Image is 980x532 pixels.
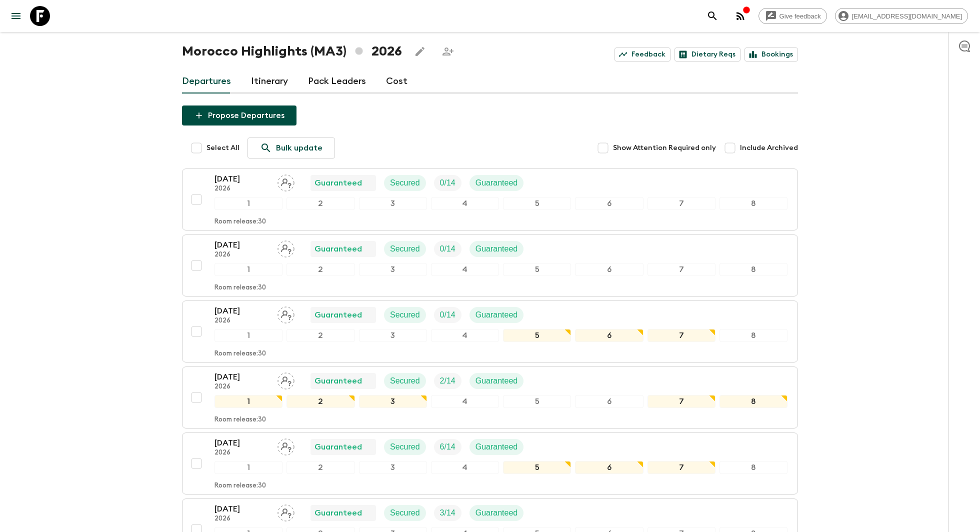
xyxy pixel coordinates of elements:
[647,395,715,408] div: 7
[214,317,269,325] p: 2026
[277,243,294,251] span: Assign pack leader
[182,432,798,494] button: [DATE]2026Assign pack leaderGuaranteedSecuredTrip FillGuaranteed12345678Room release:30
[182,234,798,296] button: [DATE]2026Assign pack leaderGuaranteedSecuredTrip FillGuaranteed12345678Room release:30
[286,197,354,210] div: 2
[182,168,798,230] button: [DATE]2026Assign pack leaderGuaranteedSecuredTrip FillGuaranteed12345678Room release:30
[314,309,362,321] p: Guaranteed
[214,239,269,251] p: [DATE]
[314,177,362,189] p: Guaranteed
[247,137,335,158] a: Bulk update
[719,461,787,474] div: 8
[475,243,518,255] p: Guaranteed
[276,142,322,154] p: Bulk update
[214,503,269,515] p: [DATE]
[575,329,643,342] div: 6
[835,8,968,24] div: [EMAIL_ADDRESS][DOMAIN_NAME]
[214,305,269,317] p: [DATE]
[390,375,420,387] p: Secured
[431,329,499,342] div: 4
[308,69,366,93] a: Pack Leaders
[575,263,643,276] div: 6
[647,197,715,210] div: 7
[740,143,798,153] span: Include Archived
[475,375,518,387] p: Guaranteed
[674,47,740,61] a: Dietary Reqs
[384,241,426,257] div: Secured
[575,197,643,210] div: 6
[214,251,269,259] p: 2026
[475,507,518,519] p: Guaranteed
[384,307,426,323] div: Secured
[440,177,455,189] p: 0 / 14
[503,197,571,210] div: 5
[214,197,282,210] div: 1
[475,309,518,321] p: Guaranteed
[214,218,266,226] p: Room release: 30
[440,375,455,387] p: 2 / 14
[440,309,455,321] p: 0 / 14
[314,507,362,519] p: Guaranteed
[277,375,294,383] span: Assign pack leader
[182,300,798,362] button: [DATE]2026Assign pack leaderGuaranteedSecuredTrip FillGuaranteed12345678Room release:30
[774,12,826,20] span: Give feedback
[438,41,458,61] span: Share this itinerary
[503,329,571,342] div: 5
[277,177,294,185] span: Assign pack leader
[434,505,461,521] div: Trip Fill
[647,263,715,276] div: 7
[440,243,455,255] p: 0 / 14
[503,395,571,408] div: 5
[214,173,269,185] p: [DATE]
[214,329,282,342] div: 1
[277,441,294,449] span: Assign pack leader
[503,263,571,276] div: 5
[386,69,407,93] a: Cost
[214,461,282,474] div: 1
[431,263,499,276] div: 4
[575,461,643,474] div: 6
[359,197,427,210] div: 3
[440,441,455,453] p: 6 / 14
[434,175,461,191] div: Trip Fill
[431,395,499,408] div: 4
[206,143,239,153] span: Select All
[251,69,288,93] a: Itinerary
[390,441,420,453] p: Secured
[384,175,426,191] div: Secured
[182,69,231,93] a: Departures
[214,284,266,292] p: Room release: 30
[214,482,266,490] p: Room release: 30
[434,307,461,323] div: Trip Fill
[214,395,282,408] div: 1
[182,105,296,125] button: Propose Departures
[434,373,461,389] div: Trip Fill
[475,441,518,453] p: Guaranteed
[359,263,427,276] div: 3
[758,8,827,24] a: Give feedback
[6,6,26,26] button: menu
[314,243,362,255] p: Guaranteed
[719,263,787,276] div: 8
[575,395,643,408] div: 6
[214,515,269,523] p: 2026
[410,41,430,61] button: Edit this itinerary
[390,177,420,189] p: Secured
[390,243,420,255] p: Secured
[440,507,455,519] p: 3 / 14
[647,461,715,474] div: 7
[614,47,670,61] a: Feedback
[214,350,266,358] p: Room release: 30
[434,241,461,257] div: Trip Fill
[390,309,420,321] p: Secured
[384,439,426,455] div: Secured
[214,371,269,383] p: [DATE]
[434,439,461,455] div: Trip Fill
[182,41,402,61] h1: Morocco Highlights (MA3) 2026
[214,185,269,193] p: 2026
[214,383,269,391] p: 2026
[277,309,294,317] span: Assign pack leader
[647,329,715,342] div: 7
[214,263,282,276] div: 1
[286,263,354,276] div: 2
[702,6,722,26] button: search adventures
